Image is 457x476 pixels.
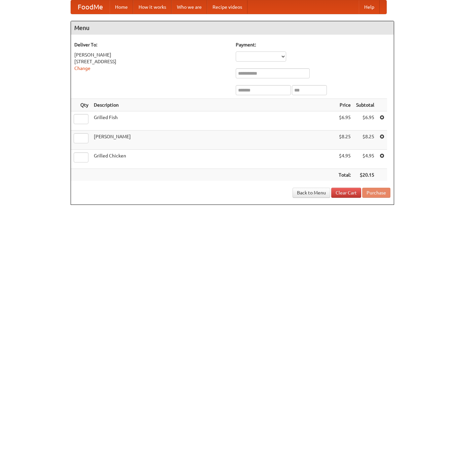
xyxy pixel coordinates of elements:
[353,169,377,181] th: $20.15
[362,188,390,198] button: Purchase
[353,150,377,169] td: $4.95
[74,66,90,71] a: Change
[172,0,207,14] a: Who we are
[359,0,380,14] a: Help
[331,188,361,198] a: Clear Cart
[74,51,229,58] div: [PERSON_NAME]
[91,111,336,131] td: Grilled Fish
[336,99,353,111] th: Price
[91,131,336,150] td: [PERSON_NAME]
[74,41,229,48] h5: Deliver To:
[207,0,247,14] a: Recipe videos
[71,99,91,111] th: Qty
[336,150,353,169] td: $4.95
[336,131,353,150] td: $8.25
[336,111,353,131] td: $6.95
[133,0,172,14] a: How it works
[91,99,336,111] th: Description
[293,188,330,198] a: Back to Menu
[236,41,390,48] h5: Payment:
[91,150,336,169] td: Grilled Chicken
[110,0,133,14] a: Home
[336,169,353,181] th: Total:
[353,111,377,131] td: $6.95
[71,0,110,14] a: FoodMe
[71,21,394,35] h4: Menu
[353,99,377,111] th: Subtotal
[74,58,229,65] div: [STREET_ADDRESS]
[353,131,377,150] td: $8.25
